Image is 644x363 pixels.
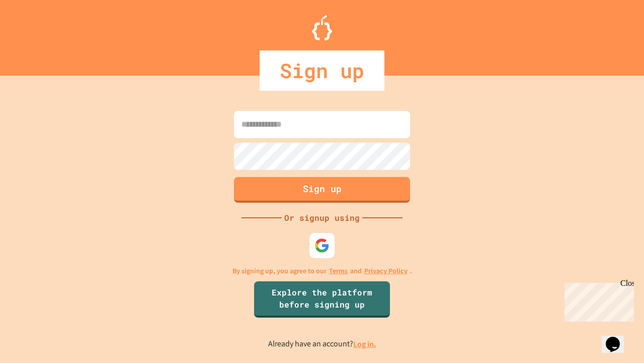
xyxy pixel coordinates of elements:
[260,50,384,91] div: Sign up
[312,15,332,40] img: Logo.svg
[254,281,390,318] a: Explore the platform before signing up
[560,279,634,322] iframe: chat widget
[282,212,362,224] div: Or signup using
[314,238,330,253] img: google-icon.svg
[234,177,410,203] button: Sign up
[232,266,412,276] p: By signing up, you agree to our and .
[602,323,634,353] iframe: chat widget
[364,266,408,276] a: Privacy Policy
[353,339,376,349] a: Log in.
[329,266,348,276] a: Terms
[268,338,376,350] p: Already have an account?
[4,4,69,64] div: Chat with us now!Close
